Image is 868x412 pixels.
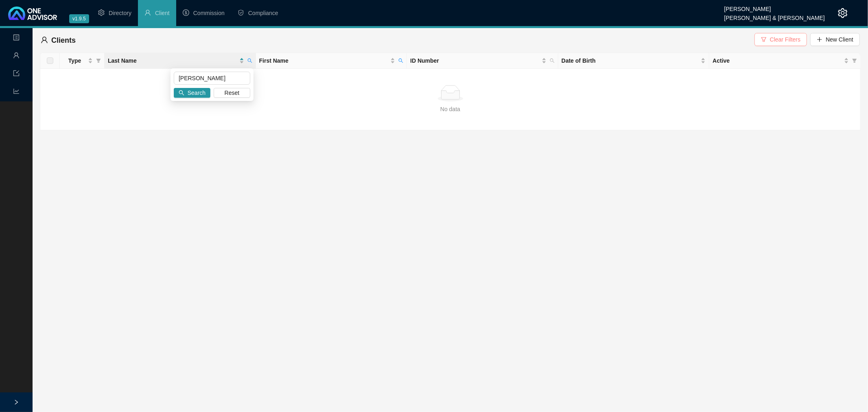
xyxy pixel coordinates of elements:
[13,48,20,65] span: user
[8,7,57,20] img: 2df55531c6924b55f21c4cf5d4484680-logo-light.svg
[174,88,210,98] button: Search
[144,9,151,16] span: user
[41,36,48,44] span: user
[214,88,250,98] button: Reset
[193,10,225,16] span: Commission
[810,33,860,46] button: New Client
[108,56,238,65] span: Last Name
[60,53,105,69] th: Type
[851,55,859,67] span: filter
[852,58,857,63] span: filter
[109,10,131,16] span: Directory
[548,55,556,67] span: search
[838,8,848,18] span: setting
[247,58,252,63] span: search
[63,56,86,65] span: Type
[248,10,278,16] span: Compliance
[397,55,405,67] span: search
[246,55,254,67] span: search
[13,399,19,405] span: right
[13,31,20,47] span: profile
[550,58,555,63] span: search
[94,55,103,67] span: filter
[47,105,854,114] div: No data
[770,35,800,44] span: Clear Filters
[51,36,76,44] span: Clients
[754,33,807,46] button: Clear Filters
[96,58,101,63] span: filter
[713,56,842,65] span: Active
[238,9,244,16] span: safety
[13,66,20,83] span: import
[761,37,767,42] span: filter
[724,2,825,11] div: [PERSON_NAME]
[69,14,89,23] span: v1.9.5
[174,72,250,85] input: Search Last Name
[225,88,240,97] span: Reset
[407,53,558,69] th: ID Number
[13,84,20,101] span: line-chart
[724,11,825,20] div: [PERSON_NAME] & [PERSON_NAME]
[410,56,540,65] span: ID Number
[98,9,105,16] span: setting
[256,53,407,69] th: First Name
[179,90,184,96] span: search
[558,53,710,69] th: Date of Birth
[259,56,389,65] span: First Name
[817,37,822,42] span: plus
[183,9,189,16] span: dollar
[826,35,853,44] span: New Client
[562,56,700,65] span: Date of Birth
[155,10,170,16] span: Client
[709,53,861,69] th: Active
[188,88,206,97] span: Search
[398,58,403,63] span: search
